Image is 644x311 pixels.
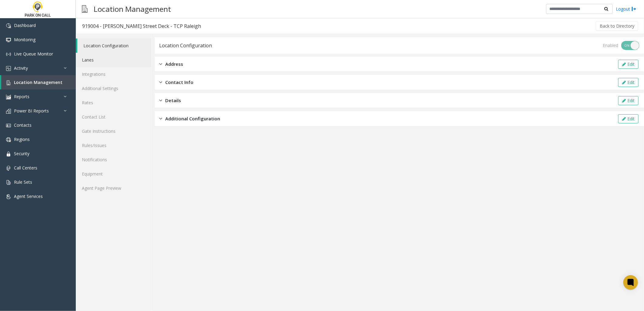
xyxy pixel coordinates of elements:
[618,96,639,105] button: Edit
[6,109,11,114] img: 'icon'
[165,97,181,104] span: Details
[76,138,151,152] a: Rules/Issues
[618,114,639,123] button: Edit
[6,152,11,156] img: 'icon'
[14,37,35,42] span: Monitoring
[6,38,11,42] img: 'icon'
[14,179,32,185] span: Rule Sets
[6,166,11,171] img: 'icon'
[618,78,639,87] button: Edit
[159,79,162,86] img: closed
[14,151,29,156] span: Security
[165,61,183,68] span: Address
[76,67,151,81] a: Integrations
[165,79,193,86] span: Contact Info
[76,181,151,195] a: Agent Page Preview
[632,6,636,12] img: logout
[77,38,151,53] a: Location Configuration
[618,60,639,69] button: Edit
[76,152,151,167] a: Notifications
[6,123,11,128] img: 'icon'
[6,194,11,199] img: 'icon'
[82,2,88,16] img: pageIcon
[14,79,62,85] span: Location Management
[91,2,174,16] h3: Location Management
[76,110,151,124] a: Contact List
[14,94,29,99] span: Reports
[14,65,28,71] span: Activity
[6,95,11,99] img: 'icon'
[76,95,151,110] a: Rates
[76,167,151,181] a: Equipment
[76,81,151,95] a: Additional Settings
[596,22,638,31] button: Back to Directory
[165,115,220,122] span: Additional Configuration
[6,52,11,57] img: 'icon'
[159,97,162,104] img: closed
[14,22,36,28] span: Dashboard
[14,136,30,142] span: Regions
[159,61,162,68] img: closed
[14,193,43,199] span: Agent Services
[159,42,212,49] div: Location Configuration
[603,42,618,48] div: Enabled
[1,75,76,89] a: Location Management
[76,124,151,138] a: Gate Instructions
[6,23,11,28] img: 'icon'
[82,22,201,30] div: 919004 - [PERSON_NAME] Street Deck - TCP Raleigh
[6,66,11,71] img: 'icon'
[76,53,151,67] a: Lanes
[14,165,37,171] span: Call Centers
[6,180,11,185] img: 'icon'
[14,51,53,57] span: Live Queue Monitor
[6,137,11,142] img: 'icon'
[14,122,32,128] span: Contacts
[616,6,636,12] a: Logout
[6,80,11,85] img: 'icon'
[14,108,49,114] span: Power BI Reports
[159,115,162,122] img: closed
